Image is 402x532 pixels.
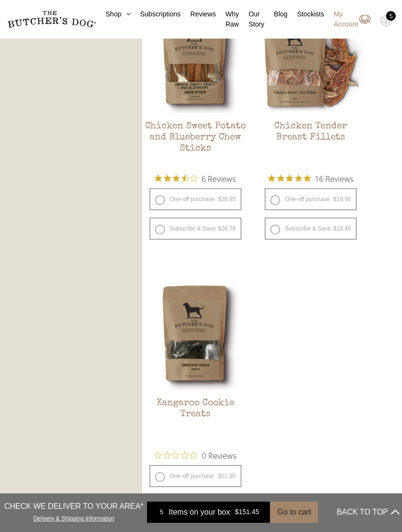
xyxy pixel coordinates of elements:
a: Our Story [239,9,265,29]
a: Shop [96,9,131,19]
bdi: 28.95 [218,196,236,203]
a: Why Raw [216,9,239,29]
span: 0 Reviews [202,448,236,463]
div: 5 [386,11,396,21]
p: CHECK WE DELIVER TO YOUR AREA* [4,501,144,512]
a: Reviews [181,9,216,19]
span: $ [218,225,221,232]
span: 6 Reviews [201,171,236,186]
button: Go to cart [270,502,318,523]
a: Chicken Tender Breast FilletsChicken Tender Breast Fillets [257,7,364,166]
span: $ [218,196,221,203]
bdi: 26.78 [218,225,236,232]
button: Rated 0 out of 5 stars from 0 reviews. Jump to reviews. [154,448,236,463]
a: Stockists [287,9,324,19]
bdi: 18.45 [334,225,351,232]
bdi: 19.95 [334,196,351,203]
img: Chicken Sweet Potato and Blueberry Chew Sticks [142,7,249,113]
img: Kangaroo Cookie Treats [142,284,249,390]
a: Kangaroo Cookie TreatsKangaroo Cookie Treats [142,284,249,443]
a: Blog [264,9,287,19]
label: Subscribe & Save [149,218,241,240]
button: BACK TO TOP [337,501,400,524]
bdi: 151.45 [235,508,259,516]
bdi: 22.95 [218,473,236,479]
label: One-off purchase [149,188,241,210]
a: My Account [324,9,371,29]
h2: Chicken Tender Breast Fillets [257,121,364,166]
span: $ [235,508,239,516]
span: 16 Reviews [315,171,353,186]
img: Chicken Tender Breast Fillets [257,7,364,113]
label: Subscribe & Save [265,218,357,240]
a: 5 Items on your box $151.45 [147,502,270,523]
span: $ [334,196,337,203]
img: TBD_Cart-Empty.png [380,14,392,27]
label: One-off purchase [265,188,357,210]
span: $ [334,225,337,232]
button: Rated 4.9 out of 5 stars from 16 reviews. Jump to reviews. [268,171,353,186]
div: 5 [154,507,169,517]
a: Delivery & Shipping Information [33,513,114,522]
h2: Chicken Sweet Potato and Blueberry Chew Sticks [142,121,249,166]
span: Items on your box [169,506,230,518]
a: Subscriptions [131,9,181,19]
h2: Kangaroo Cookie Treats [142,398,249,443]
span: $ [218,473,221,479]
a: Chicken Sweet Potato and Blueberry Chew SticksChicken Sweet Potato and Blueberry Chew Sticks [142,7,249,166]
label: One-off purchase [149,465,241,487]
button: Rated 3.7 out of 5 stars from 6 reviews. Jump to reviews. [155,171,236,186]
